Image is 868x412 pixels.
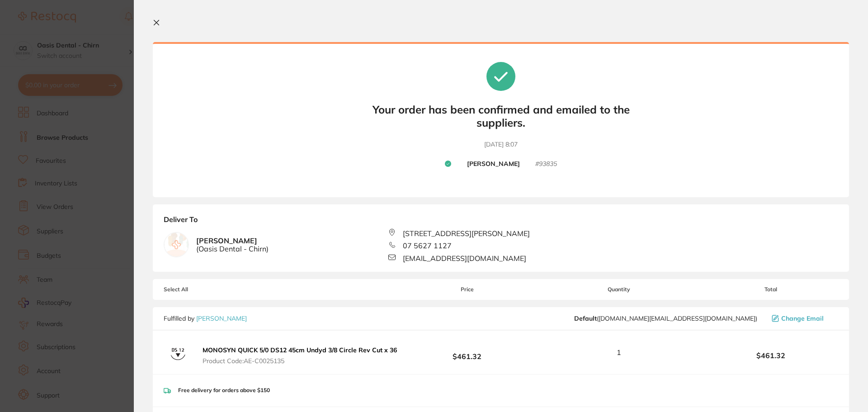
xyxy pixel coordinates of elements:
b: Deliver To [164,215,838,229]
span: 1 [617,348,621,356]
b: [PERSON_NAME] [196,237,269,253]
span: Price [400,286,534,293]
button: Change Email [769,314,838,322]
b: Your order has been confirmed and emailed to the suppliers. [365,103,637,129]
span: [STREET_ADDRESS][PERSON_NAME] [403,229,530,237]
button: MONOSYN QUICK 5/0 DS12 45cm Undyd 3/8 Circle Rev Cut x 36 Product Code:AE-C0025135 [200,346,400,365]
span: customer.care@henryschein.com.au [574,315,757,322]
b: $461.32 [400,344,534,361]
b: Default [574,314,597,322]
span: Change Email [781,315,824,322]
p: Fulfilled by [164,315,247,322]
a: [PERSON_NAME] [196,314,247,322]
b: [PERSON_NAME] [467,160,520,168]
span: Select All [164,286,254,293]
span: Total [703,286,838,293]
img: empty.jpg [164,232,189,257]
img: ZWE5bW5iZQ [164,338,193,367]
p: Free delivery for orders above $150 [178,387,270,393]
span: ( Oasis Dental - Chirn ) [196,245,269,253]
span: [EMAIL_ADDRESS][DOMAIN_NAME] [403,254,526,262]
small: # 93835 [535,160,557,168]
span: Quantity [535,286,703,293]
b: MONOSYN QUICK 5/0 DS12 45cm Undyd 3/8 Circle Rev Cut x 36 [203,346,397,354]
b: $461.32 [703,351,838,360]
span: 07 5627 1127 [403,242,452,250]
span: Product Code: AE-C0025135 [203,357,397,365]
